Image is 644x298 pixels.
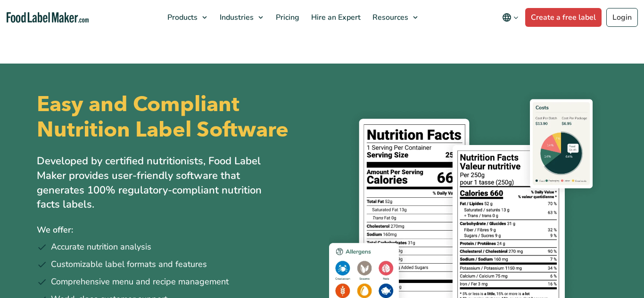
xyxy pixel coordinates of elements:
span: Products [165,12,198,23]
p: We offer: [37,223,315,237]
span: Customizable label formats and features [51,258,207,271]
button: Change language [495,8,525,27]
a: Create a free label [525,8,602,27]
span: Pricing [273,12,300,23]
a: Login [606,8,638,27]
p: Developed by certified nutritionists, Food Label Maker provides user-friendly software that gener... [37,154,282,212]
span: Comprehensive menu and recipe management [51,275,229,288]
h1: Easy and Compliant Nutrition Label Software [37,92,315,143]
span: Resources [370,12,409,23]
span: Hire an Expert [308,12,362,23]
a: Food Label Maker homepage [7,12,89,23]
span: Industries [217,12,255,23]
span: Accurate nutrition analysis [51,241,151,253]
